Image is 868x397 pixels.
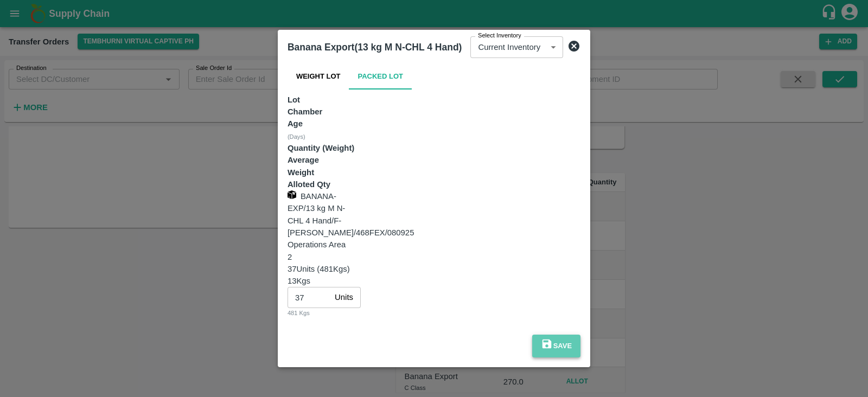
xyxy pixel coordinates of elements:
[288,253,292,261] span: 2
[288,265,350,273] span: 37 Units ( 481 Kgs)
[288,95,300,104] span: Lot
[288,119,303,128] b: Age
[288,308,361,318] div: 481 Kgs
[288,144,354,152] span: Quantity (Weight)
[335,291,353,303] p: Units
[288,190,296,199] img: box
[288,180,330,189] span: Alloted Qty
[532,335,580,357] button: Save
[478,41,540,53] p: Current Inventory
[288,240,346,249] span: Operations Area
[288,277,310,285] span: 13 Kgs
[288,107,322,116] span: Chamber
[288,42,462,53] b: Banana Export(13 kg M N-CHL 4 Hand)
[288,133,305,140] span: (Days)
[288,63,349,89] button: Weight Lot
[478,31,521,40] label: Select Inventory
[349,63,412,89] button: Packed Lot
[288,156,319,176] span: Average Weight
